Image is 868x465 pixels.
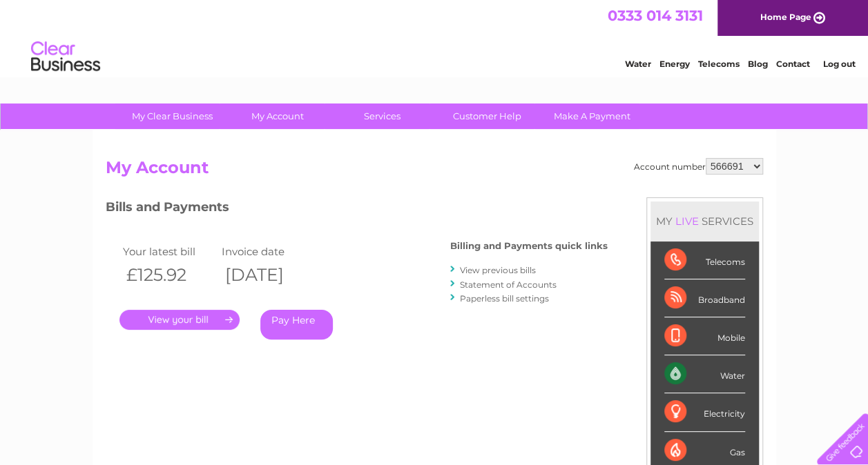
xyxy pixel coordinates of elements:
[260,310,333,339] a: Pay Here
[535,103,649,129] a: Make A Payment
[119,242,219,261] td: Your latest bill
[664,279,745,317] div: Broadband
[218,242,318,261] td: Invoice date
[450,241,608,251] h4: Billing and Payments quick links
[30,36,101,78] img: logo.png
[119,310,240,330] a: .
[106,158,763,184] h2: My Account
[220,103,334,129] a: My Account
[664,355,745,393] div: Water
[673,215,702,228] div: LIVE
[625,59,651,69] a: Water
[650,201,759,241] div: MY SERVICES
[325,103,439,129] a: Services
[119,261,219,289] th: £125.92
[430,103,544,129] a: Customer Help
[460,265,536,275] a: View previous bills
[659,59,690,69] a: Energy
[748,59,768,69] a: Blog
[608,7,703,24] a: 0333 014 3131
[664,393,745,431] div: Electricity
[776,59,810,69] a: Contact
[218,261,318,289] th: [DATE]
[822,59,855,69] a: Log out
[664,317,745,355] div: Mobile
[698,59,740,69] a: Telecoms
[634,158,763,175] div: Account number
[115,103,229,129] a: My Clear Business
[664,241,745,279] div: Telecoms
[108,8,761,67] div: Clear Business is a trading name of Verastar Limited (registered in [GEOGRAPHIC_DATA] No. 3667643...
[460,279,557,290] a: Statement of Accounts
[460,293,549,304] a: Paperless bill settings
[106,197,608,221] h3: Bills and Payments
